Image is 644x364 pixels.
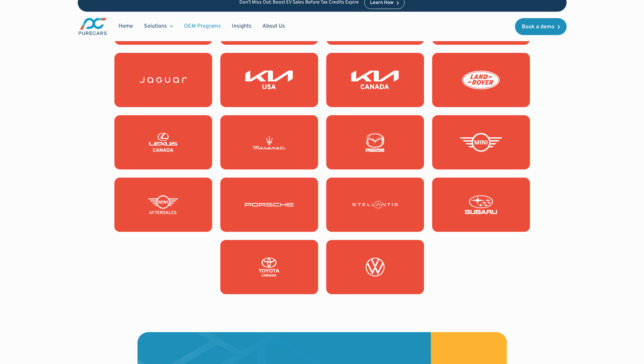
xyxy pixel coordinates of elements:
[522,24,554,29] div: Book a demo
[457,70,505,89] img: Land Rover
[370,0,393,5] div: Learn How
[457,195,505,214] img: Subaru
[139,20,179,33] div: Solutions
[113,20,139,33] a: Home
[515,18,567,35] a: Book a demo
[351,258,400,277] img: Volkswagen
[78,17,108,36] img: purecars logo
[226,20,257,33] a: Insights
[351,195,400,214] img: Stellantis
[139,133,188,152] img: Lexus Canada
[139,195,188,214] img: Mini Fixed Ops
[257,20,291,33] a: About Us
[351,70,400,89] img: KIA Canada
[245,133,294,152] img: Maserati
[78,17,108,36] a: main
[179,20,226,33] a: OEM Programs
[351,133,400,152] img: Mazda
[139,70,188,89] img: Jaguar
[245,258,294,277] img: Toyota Canada
[457,133,505,152] img: Mini
[245,70,294,89] img: KIA
[144,23,167,30] div: Solutions
[245,195,294,214] img: Porsche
